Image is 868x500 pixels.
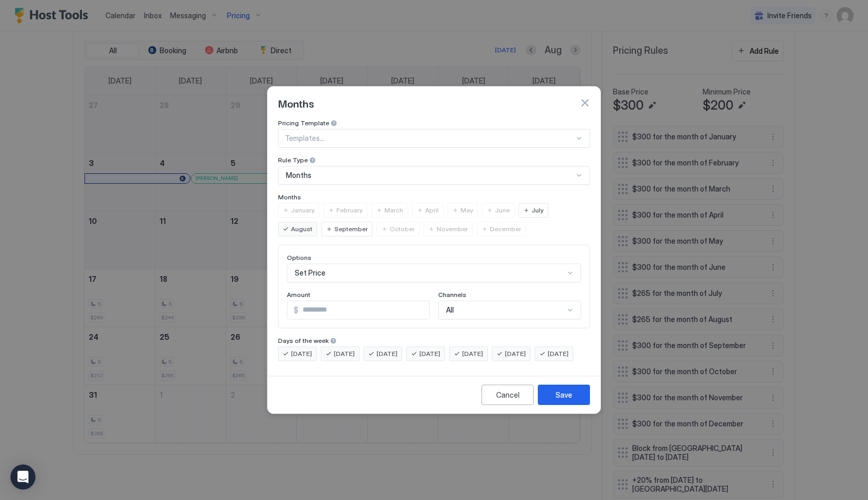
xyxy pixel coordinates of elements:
[10,465,35,490] div: Open Intercom Messenger
[532,206,544,215] span: July
[419,349,440,359] span: [DATE]
[390,224,415,234] span: October
[438,291,466,299] span: Channels
[287,291,310,299] span: Amount
[278,119,329,127] span: Pricing Template
[377,349,397,359] span: [DATE]
[291,224,312,234] span: August
[495,206,510,215] span: June
[286,171,311,180] span: Months
[334,349,355,359] span: [DATE]
[505,349,526,359] span: [DATE]
[462,349,483,359] span: [DATE]
[437,224,468,234] span: November
[556,389,572,400] div: Save
[425,206,439,215] span: April
[548,349,569,359] span: [DATE]
[446,305,454,315] span: All
[294,305,298,315] span: $
[278,337,329,344] span: Days of the week
[278,95,314,111] span: Months
[287,254,311,261] span: Options
[278,193,301,201] span: Months
[334,224,368,234] span: September
[291,349,312,359] span: [DATE]
[298,301,429,319] input: Input Field
[278,156,308,164] span: Rule Type
[538,385,590,405] button: Save
[496,389,520,400] div: Cancel
[461,206,473,215] span: May
[336,206,363,215] span: February
[295,268,325,278] span: Set Price
[490,224,521,234] span: December
[481,385,534,405] button: Cancel
[384,206,403,215] span: March
[291,206,315,215] span: January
